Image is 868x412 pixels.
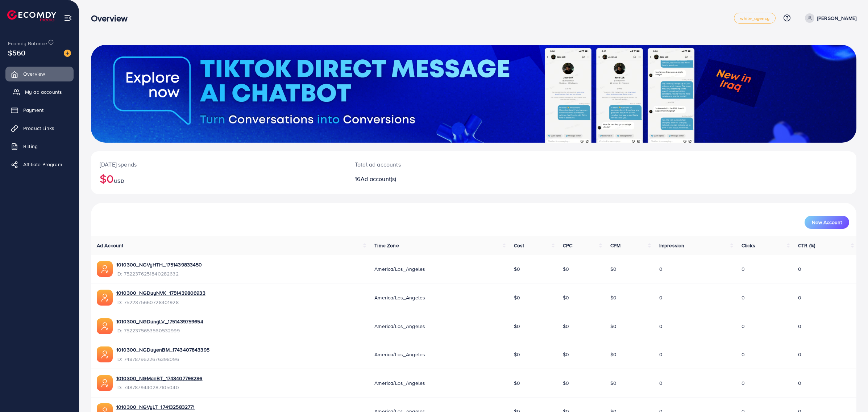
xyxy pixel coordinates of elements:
a: 1010300_NGDuyNVK_1751439806933 [116,289,205,297]
p: Total ad accounts [355,160,529,169]
span: $0 [610,323,616,330]
span: CTR (%) [798,242,815,249]
span: ID: 7487879440287105040 [116,384,203,391]
span: 0 [798,351,801,358]
span: USD [114,177,124,185]
span: 0 [798,294,801,301]
span: $0 [514,379,520,387]
span: 0 [742,323,745,330]
span: CPC [563,242,572,249]
span: Overview [23,70,45,77]
a: white_agency [734,13,776,24]
span: Clicks [742,242,755,249]
span: $0 [610,351,616,358]
a: Overview [5,67,74,81]
a: 1010300_NGVyLT_1741325832771 [116,403,195,411]
img: logo [7,10,56,21]
a: Affiliate Program [5,157,74,172]
span: Product Links [23,125,54,132]
img: ic-ads-acc.e4c84228.svg [97,290,113,306]
span: 0 [659,265,663,273]
span: Affiliate Program [23,161,62,168]
span: New Account [812,220,842,225]
span: $0 [563,323,569,330]
span: $0 [610,294,616,301]
span: America/Los_Angeles [374,323,425,330]
h2: 16 [355,176,529,182]
a: 1010300_NGVyHTH_1751439833450 [116,261,202,268]
span: $0 [514,294,520,301]
button: New Account [805,216,849,229]
span: $0 [514,323,520,330]
span: America/Los_Angeles [374,265,425,273]
span: 0 [659,294,663,301]
span: $0 [514,351,520,358]
span: $560 [8,47,26,58]
iframe: Chat [837,379,863,407]
img: ic-ads-acc.e4c84228.svg [97,375,113,391]
span: America/Los_Angeles [374,294,425,301]
span: 0 [742,351,745,358]
span: Cost [514,242,524,249]
span: $0 [610,265,616,273]
span: Impression [659,242,685,249]
a: 1010300_NGManBT_1743407798286 [116,375,203,382]
img: menu [64,14,72,22]
span: $0 [610,379,616,387]
img: image [64,50,71,57]
span: 0 [659,351,663,358]
span: ID: 7487879622676398096 [116,356,209,363]
span: $0 [563,379,569,387]
span: 0 [798,265,801,273]
span: Ad account(s) [361,175,396,183]
a: 1010300_NGDuyenBM_1743407843395 [116,346,209,353]
span: $0 [563,351,569,358]
span: ID: 7522375653560532999 [116,327,203,334]
img: ic-ads-acc.e4c84228.svg [97,261,113,277]
span: Time Zone [374,242,399,249]
h2: $0 [100,172,337,185]
span: 0 [798,379,801,387]
span: My ad accounts [25,88,62,96]
a: My ad accounts [5,85,74,99]
img: ic-ads-acc.e4c84228.svg [97,346,113,362]
a: Product Links [5,121,74,135]
span: 0 [798,323,801,330]
span: 0 [742,294,745,301]
span: Billing [23,143,38,150]
a: 1010300_NGDungLV_1751439759654 [116,318,203,325]
span: Ecomdy Balance [8,40,47,47]
span: $0 [563,265,569,273]
span: $0 [563,294,569,301]
span: America/Los_Angeles [374,351,425,358]
span: CPM [610,242,620,249]
span: 0 [659,323,663,330]
p: [PERSON_NAME] [817,14,856,22]
span: white_agency [740,16,769,21]
h3: Overview [91,13,133,24]
a: Payment [5,103,74,117]
span: ID: 7522375660728401928 [116,299,205,306]
a: Billing [5,139,74,154]
p: [DATE] spends [100,160,337,169]
span: 0 [742,265,745,273]
img: ic-ads-acc.e4c84228.svg [97,318,113,334]
span: America/Los_Angeles [374,379,425,387]
a: [PERSON_NAME] [802,13,856,23]
span: Payment [23,106,43,114]
span: 0 [659,379,663,387]
span: ID: 7522376251840282632 [116,270,202,277]
span: $0 [514,265,520,273]
span: Ad Account [97,242,124,249]
span: 0 [742,379,745,387]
